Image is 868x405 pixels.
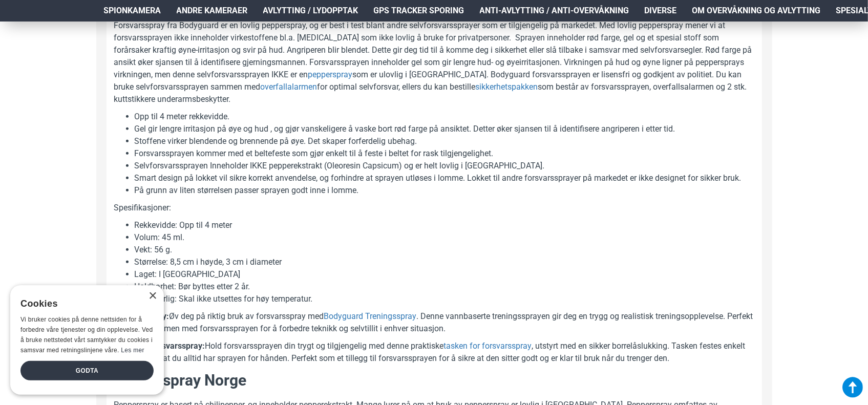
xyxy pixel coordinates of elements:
li: Volum: 45 ml. [135,231,754,244]
li: På grunn av liten størrelsen passer sprayen godt inne i lomme. [135,184,754,197]
div: Godta [20,361,154,380]
li: Gel gir lengre irritasjon på øye og hud , og gjør vanskeligere å vaske bort rød farge på ansiktet... [135,123,754,135]
a: overfallalarmen [261,81,317,93]
li: Smart design på lokket vil sikre korrekt anvendelse, og forhindre at sprayen utløses i lomme. Lok... [135,172,754,184]
a: Les mer, opens a new window [121,347,144,354]
li: Vekt: 56 g. [135,244,754,256]
li: Stoffene virker blendende og brennende på øye. Det skaper forferdelig ubehag. [135,135,754,147]
li: Rekkevidde: Opp til 4 meter [135,219,754,231]
span: Anti-avlytting / Anti-overvåkning [480,5,629,17]
p: Spesifikasjoner: [114,202,754,214]
a: sikkerhetspakken [476,81,538,93]
li: Brannfarlig: Skal ikke utsettes for høy temperatur. [135,293,754,305]
span: Avlytting / Lydopptak [263,5,358,17]
span: Diverse [645,5,677,17]
h2: Pepperspray Norge [114,370,754,391]
div: Cookies [20,293,147,315]
span: GPS Tracker Sporing [374,5,464,17]
span: Vi bruker cookies på denne nettsiden for å forbedre våre tjenester og din opplevelse. Ved å bruke... [20,316,153,353]
a: tasken for forsvarsspray [444,340,532,352]
div: Close [149,292,156,300]
li: Forsvarssprayen kommer med et beltefeste som gjør enkelt til å feste i beltet for rask tilgjengel... [135,147,754,160]
li: Holdbarhet: Bør byttes etter 2 år. [135,281,754,293]
li: Laget: I [GEOGRAPHIC_DATA] [135,268,754,281]
p: Øv deg på riktig bruk av forsvarsspray med . Denne vannbaserte treningssprayen gir deg en trygg o... [114,310,754,335]
li: Selvforsvarssprayen Inneholder IKKE pepperekstrakt (Oleoresin Capsicum) og er helt lovlig i [GEOG... [135,160,754,172]
a: pepperspray [308,69,353,81]
a: Bodyguard Treningsspray [324,310,417,323]
span: Spionkamera [104,5,161,17]
span: Om overvåkning og avlytting [692,5,821,17]
p: Hold forsvarssprayen din trygt og tilgjengelig med denne praktiske , utstyrt med en sikker borrel... [114,340,754,365]
li: Opp til 4 meter rekkevidde. [135,111,754,123]
span: Andre kameraer [177,5,248,17]
li: Størrelse: 8,5 cm i høyde, 3 cm i diameter [135,256,754,268]
p: Forsvarsspray fra Bodyguard er en lovlig pepperspray, og er best i test blant andre selvforsvarss... [114,19,754,105]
